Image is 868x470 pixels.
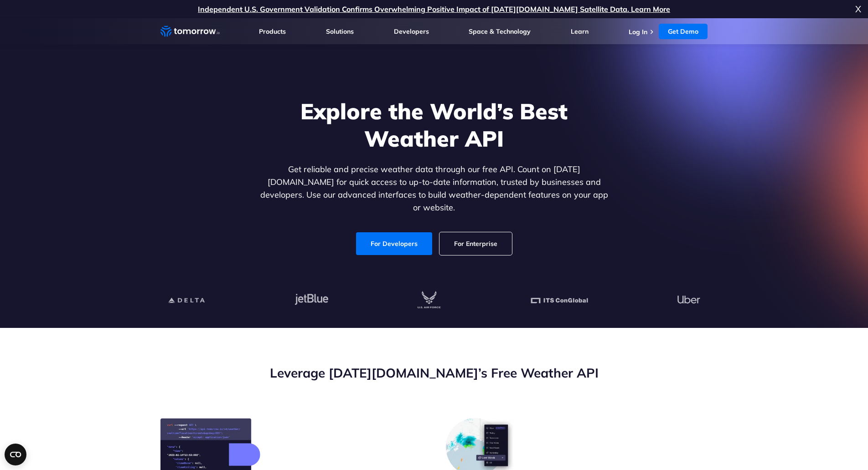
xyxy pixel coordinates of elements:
h2: Leverage [DATE][DOMAIN_NAME]’s Free Weather API [160,364,708,382]
button: Open CMP widget [5,444,26,465]
a: Developers [394,27,429,36]
a: Products [259,27,286,36]
h1: Explore the World’s Best Weather API [258,97,610,152]
a: For Developers [356,232,432,255]
a: Space & Technology [469,27,531,36]
a: Learn [571,27,589,36]
a: Independent U.S. Government Validation Confirms Overwhelming Positive Impact of [DATE][DOMAIN_NAM... [198,5,670,14]
a: Solutions [326,27,354,36]
a: Home link [160,25,220,38]
a: Log In [629,28,647,36]
a: For Enterprise [439,232,512,255]
p: Get reliable and precise weather data through our free API. Count on [DATE][DOMAIN_NAME] for quic... [258,163,610,214]
a: Get Demo [659,24,708,39]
